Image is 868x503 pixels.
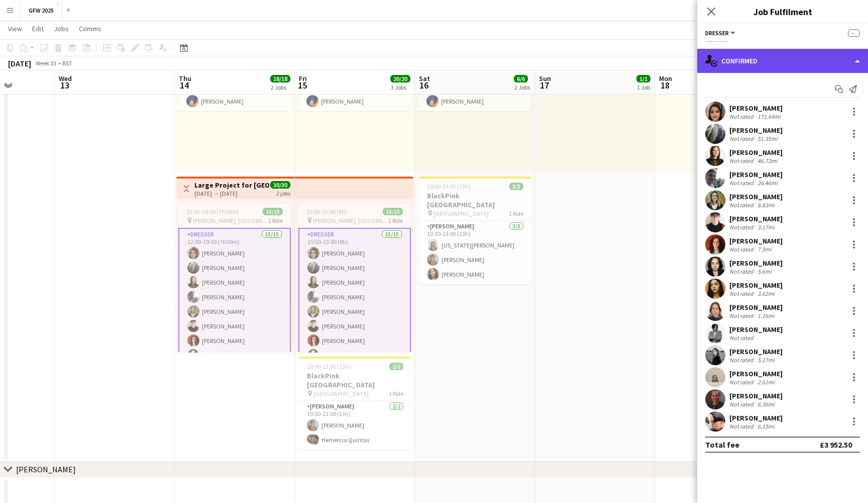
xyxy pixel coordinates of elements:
app-card-role: Dresser15/1515:00-23:00 (8h)[PERSON_NAME][PERSON_NAME][PERSON_NAME][PERSON_NAME][PERSON_NAME][PER... [298,228,411,468]
div: [PERSON_NAME] [729,413,783,423]
div: 1.16mi [755,312,777,319]
span: Fri [299,74,307,83]
div: [PERSON_NAME] [16,464,76,474]
div: 3.17mi [755,223,777,231]
h3: Job Fulfilment [697,5,868,18]
div: [PERSON_NAME] [729,303,783,312]
div: Total fee [705,440,739,450]
div: Confirmed [697,49,868,73]
span: 6/6 [514,75,528,82]
app-card-role: [PERSON_NAME]2/210:00-23:00 (13h)[PERSON_NAME]Hemercia Quintas [299,401,411,450]
div: 2 Jobs [514,83,530,91]
div: Not rated [729,135,755,142]
div: Not rated [729,312,755,319]
span: 15/15 [383,208,403,215]
div: Not rated [729,400,755,408]
app-job-card: 10:00-23:00 (13h)2/2BlackPink [GEOGRAPHIC_DATA] [GEOGRAPHIC_DATA]1 Role[PERSON_NAME]2/210:00-23:0... [299,357,411,450]
span: 12:00-19:30 (7h30m) [186,208,239,215]
span: 18 [658,79,672,91]
div: [PERSON_NAME] [729,325,783,334]
span: -- [848,29,860,37]
div: --:-- - --:-- [705,37,860,45]
span: 1/1 [636,75,650,82]
a: Edit [28,22,48,35]
div: Not rated [729,201,755,209]
span: 2/2 [389,363,403,370]
span: 1 Role [389,390,403,397]
span: Thu [179,74,191,83]
span: Jobs [54,24,69,33]
span: 15/15 [263,208,283,215]
div: 46.73mi [755,157,780,164]
span: Wed [59,74,72,83]
div: [PERSON_NAME] [729,170,783,179]
div: 5.6mi [755,268,774,275]
div: 2.61mi [755,378,777,386]
div: 1 Job [637,83,650,91]
a: View [4,22,26,35]
div: [PERSON_NAME] [729,104,783,113]
h3: Large Project for [GEOGRAPHIC_DATA], [PERSON_NAME], [GEOGRAPHIC_DATA] [194,181,269,190]
div: Not rated [729,378,755,386]
div: [DATE] [8,58,31,68]
a: Comms [75,22,105,35]
div: 8.83mi [755,201,777,209]
span: 17 [537,79,551,91]
button: GFW 2025 [21,1,62,20]
a: Jobs [50,22,73,35]
div: [PERSON_NAME] [729,391,783,400]
div: [PERSON_NAME] [729,236,783,245]
span: 16 [417,79,430,91]
span: [GEOGRAPHIC_DATA] [433,210,489,217]
div: Not rated [729,268,755,275]
span: 10:00-23:00 (13h) [427,183,471,190]
div: [PERSON_NAME] [729,126,783,135]
span: [GEOGRAPHIC_DATA] [313,390,369,397]
div: Not rated [729,157,755,164]
span: 13 [57,79,72,91]
div: 2 jobs [276,189,290,197]
div: [PERSON_NAME] [729,259,783,268]
h3: BlackPink [GEOGRAPHIC_DATA] [299,371,411,389]
div: 7.9mi [755,245,774,253]
span: View [8,24,22,33]
div: [DATE] → [DATE] [194,190,269,197]
h3: BlackPink [GEOGRAPHIC_DATA] [419,191,531,209]
span: Comms [79,24,101,33]
div: [PERSON_NAME] [729,347,783,356]
div: [PERSON_NAME] [729,214,783,223]
app-job-card: 15:00-23:00 (8h)15/15 [PERSON_NAME], [GEOGRAPHIC_DATA]1 RoleDresser15/1515:00-23:00 (8h)[PERSON_N... [298,204,411,353]
span: 10:00-23:00 (13h) [307,363,351,370]
div: 6.36mi [755,400,777,408]
div: £3 952.50 [820,440,852,450]
div: [PERSON_NAME] [729,192,783,201]
div: 3 Jobs [391,83,410,91]
span: 1 Role [388,217,403,224]
app-job-card: 10:00-23:00 (13h)3/3BlackPink [GEOGRAPHIC_DATA] [GEOGRAPHIC_DATA]1 Role[PERSON_NAME]3/310:00-23:0... [419,177,531,284]
span: 3/3 [509,183,523,190]
div: 6.15mi [755,423,777,430]
div: BST [62,59,72,67]
div: 51.35mi [755,135,780,142]
span: Edit [32,24,44,33]
span: [PERSON_NAME], [GEOGRAPHIC_DATA] [313,217,388,224]
span: 14 [177,79,191,91]
div: [PERSON_NAME] [729,369,783,378]
app-job-card: 12:00-19:30 (7h30m)15/15 [PERSON_NAME], [GEOGRAPHIC_DATA]1 RoleDresser15/1512:00-19:30 (7h30m)[PE... [178,204,291,353]
div: 26.46mi [755,179,780,187]
span: 30/30 [270,181,290,189]
div: Not rated [729,290,755,297]
span: Dresser [705,29,729,37]
app-card-role: Dresser15/1512:00-19:30 (7h30m)[PERSON_NAME][PERSON_NAME][PERSON_NAME][PERSON_NAME][PERSON_NAME][... [178,228,291,468]
div: Not rated [729,423,755,430]
span: 1 Role [268,217,283,224]
div: 2 Jobs [271,83,290,91]
span: Sun [539,74,551,83]
span: 15:00-23:00 (8h) [306,208,347,215]
span: [PERSON_NAME], [GEOGRAPHIC_DATA] [193,217,268,224]
div: Not rated [729,356,755,364]
span: Sat [419,74,430,83]
span: Mon [659,74,672,83]
span: 1 Role [509,210,523,217]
